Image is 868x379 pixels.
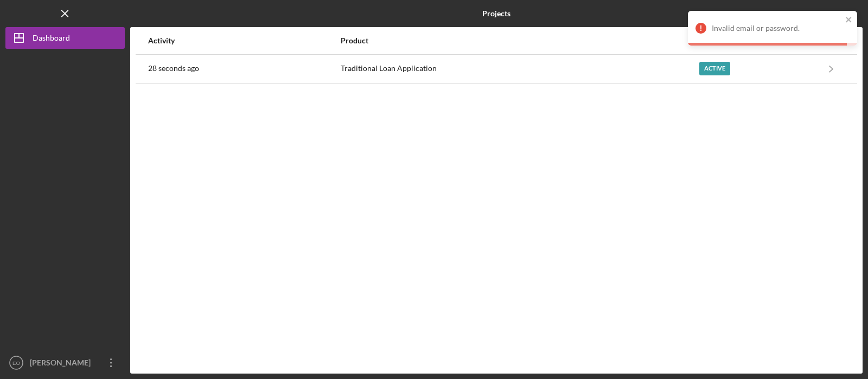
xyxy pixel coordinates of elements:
button: EO[PERSON_NAME] [5,352,125,374]
div: Active [699,62,730,75]
time: 2025-09-19 17:12 [148,64,199,73]
div: Activity [148,36,340,45]
div: Invalid email or password. [712,24,842,33]
text: EO [12,360,20,366]
div: Product [341,36,698,45]
div: Traditional Loan Application [341,55,698,82]
div: Dashboard [33,27,70,52]
b: Projects [482,9,510,18]
button: Dashboard [5,27,125,49]
div: [PERSON_NAME] [27,352,98,376]
button: close [845,15,853,25]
